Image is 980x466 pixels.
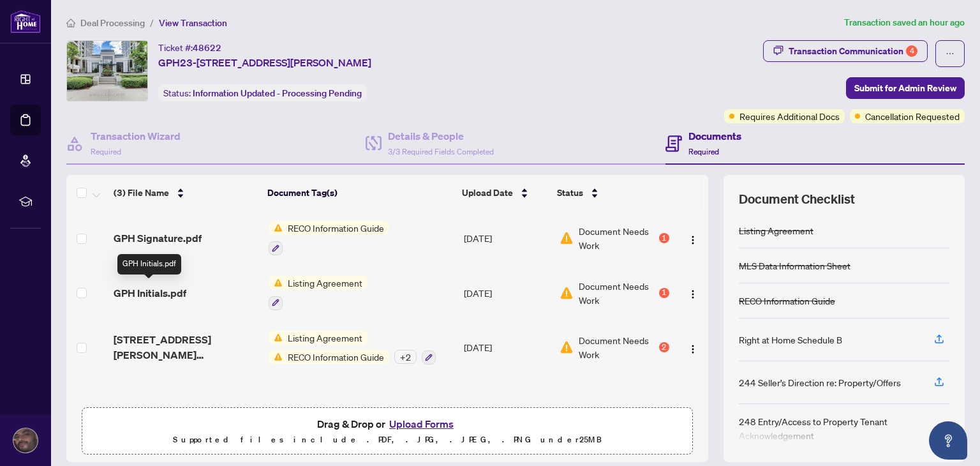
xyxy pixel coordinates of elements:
[683,283,703,303] button: Logo
[854,78,956,98] span: Submit for Admin Review
[80,17,145,29] span: Deal Processing
[262,175,457,211] th: Document Tag(s)
[688,235,698,245] img: Logo
[688,344,698,354] img: Logo
[158,40,221,55] div: Ticket #:
[459,266,554,320] td: [DATE]
[739,414,919,442] div: 248 Entry/Access to Property Tenant Acknowledgement
[66,19,75,27] span: home
[283,221,389,235] span: RECO Information Guide
[13,428,38,453] img: Profile Icon
[560,340,574,354] img: Document Status
[659,342,669,352] div: 2
[946,49,954,58] span: ellipsis
[114,230,202,246] span: GPH Signature.pdf
[844,15,965,30] article: Transaction saved an hour ago
[739,109,840,123] span: Requires Additional Docs
[789,41,917,61] div: Transaction Communication
[688,128,741,144] h4: Documents
[283,331,367,345] span: Listing Agreement
[317,416,457,432] span: Drag & Drop or
[846,77,965,99] button: Submit for Admin Review
[688,147,719,156] span: Required
[459,211,554,266] td: [DATE]
[193,87,362,99] span: Information Updated - Processing Pending
[10,10,41,33] img: logo
[683,337,703,357] button: Logo
[108,175,262,211] th: (3) File Name
[739,259,850,273] div: MLS Data Information Sheet
[394,350,417,364] div: + 2
[739,223,813,237] div: Listing Agreement
[739,333,842,347] div: Right at Home Schedule B
[385,416,457,432] button: Upload Forms
[91,147,121,156] span: Required
[579,224,657,252] span: Document Needs Work
[114,332,258,363] span: [STREET_ADDRESS][PERSON_NAME] GPH23_2025-08-14 12_31_13.pdf
[459,320,554,375] td: [DATE]
[150,15,154,30] li: /
[688,289,698,299] img: Logo
[739,190,855,208] span: Document Checklist
[739,375,901,389] div: 244 Seller’s Direction re: Property/Offers
[159,17,227,29] span: View Transaction
[90,432,685,447] p: Supported files include .PDF, .JPG, .JPEG, .PNG under 25 MB
[283,276,367,290] span: Listing Agreement
[67,41,147,101] img: IMG-C12261248_1.jpg
[269,350,283,364] img: Status Icon
[683,228,703,248] button: Logo
[929,421,967,460] button: Open asap
[557,186,583,200] span: Status
[269,221,283,235] img: Status Icon
[114,285,186,301] span: GPH Initials.pdf
[906,45,917,57] div: 4
[560,286,574,300] img: Document Status
[579,333,657,361] span: Document Needs Work
[158,55,371,70] span: GPH23-[STREET_ADDRESS][PERSON_NAME]
[82,408,692,455] span: Drag & Drop orUpload FormsSupported files include .PDF, .JPG, .JPEG, .PNG under25MB
[739,294,835,308] div: RECO Information Guide
[114,186,169,200] span: (3) File Name
[269,221,389,255] button: Status IconRECO Information Guide
[388,128,494,144] h4: Details & People
[560,231,574,245] img: Document Status
[659,233,669,243] div: 1
[552,175,671,211] th: Status
[283,350,389,364] span: RECO Information Guide
[763,40,928,62] button: Transaction Communication4
[269,276,367,310] button: Status IconListing Agreement
[659,288,669,298] div: 1
[457,175,552,211] th: Upload Date
[269,276,283,290] img: Status Icon
[269,331,436,365] button: Status IconListing AgreementStatus IconRECO Information Guide+2
[269,331,283,345] img: Status Icon
[193,42,221,54] span: 48622
[579,279,657,307] span: Document Needs Work
[158,84,367,101] div: Status:
[388,147,494,156] span: 3/3 Required Fields Completed
[91,128,181,144] h4: Transaction Wizard
[462,186,513,200] span: Upload Date
[117,254,181,274] div: GPH Initials.pdf
[865,109,960,123] span: Cancellation Requested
